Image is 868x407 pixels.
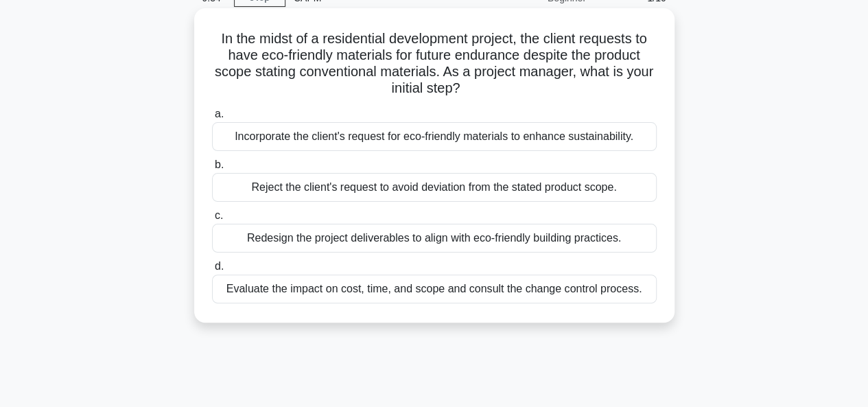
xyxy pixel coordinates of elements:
[211,30,658,97] h5: In the midst of a residential development project, the client requests to have eco-friendly mater...
[215,159,224,170] span: b.
[215,209,223,221] span: c.
[215,108,224,119] span: a.
[212,275,657,303] div: Evaluate the impact on cost, time, and scope and consult the change control process.
[212,224,657,253] div: Redesign the project deliverables to align with eco-friendly building practices.
[212,173,657,202] div: Reject the client's request to avoid deviation from the stated product scope.
[215,260,224,272] span: d.
[212,122,657,151] div: Incorporate the client's request for eco-friendly materials to enhance sustainability.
